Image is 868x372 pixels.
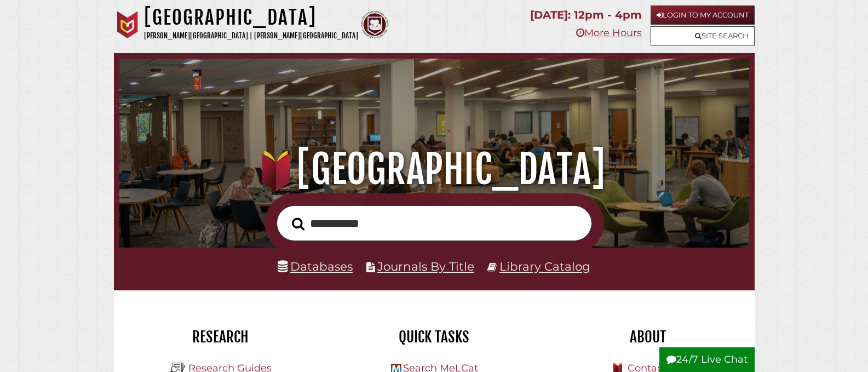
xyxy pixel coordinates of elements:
[122,328,319,346] h2: Research
[144,5,358,30] h1: [GEOGRAPHIC_DATA]
[278,259,353,273] a: Databases
[336,328,533,346] h2: Quick Tasks
[292,217,304,231] i: Search
[144,30,358,42] p: [PERSON_NAME][GEOGRAPHIC_DATA] | [PERSON_NAME][GEOGRAPHIC_DATA]
[530,5,642,25] p: [DATE]: 12pm - 4pm
[361,11,388,38] img: Calvin Theological Seminary
[499,259,590,273] a: Library Catalog
[132,145,735,193] h1: [GEOGRAPHIC_DATA]
[286,214,310,234] button: Search
[114,11,141,38] img: Calvin University
[377,259,474,273] a: Journals By Title
[576,27,642,39] a: More Hours
[651,5,755,25] a: Login to My Account
[549,328,746,346] h2: About
[651,26,755,45] a: Site Search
